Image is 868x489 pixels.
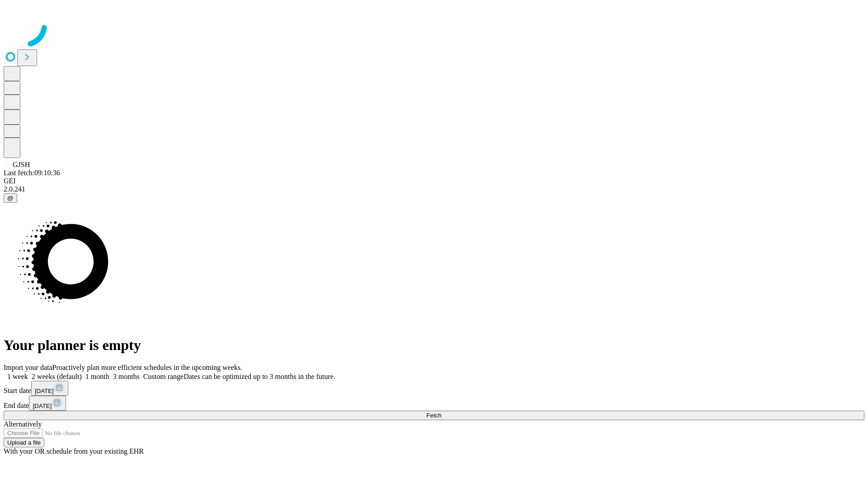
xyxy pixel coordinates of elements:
[113,373,140,380] span: 3 months
[32,373,82,380] span: 2 weeks (default)
[7,373,28,380] span: 1 week
[4,185,864,193] div: 2.0.241
[4,177,864,185] div: GEI
[4,438,44,447] button: Upload a file
[4,337,864,354] h1: Your planner is empty
[4,411,864,420] button: Fetch
[85,373,109,380] span: 1 month
[4,193,17,203] button: @
[31,381,68,396] button: [DATE]
[4,364,52,371] span: Import your data
[4,420,42,428] span: Alternatively
[29,396,66,411] button: [DATE]
[4,381,864,396] div: Start date
[184,373,335,380] span: Dates can be optimized up to 3 months in the future.
[143,373,184,380] span: Custom range
[13,161,30,168] span: GJSH
[4,169,60,177] span: Last fetch: 09:10:36
[33,403,52,409] span: [DATE]
[7,195,14,201] span: @
[4,447,144,455] span: With your OR schedule from your existing EHR
[52,364,242,371] span: Proactively plan more efficient schedules in the upcoming weeks.
[426,412,441,419] span: Fetch
[4,396,864,411] div: End date
[35,388,54,394] span: [DATE]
